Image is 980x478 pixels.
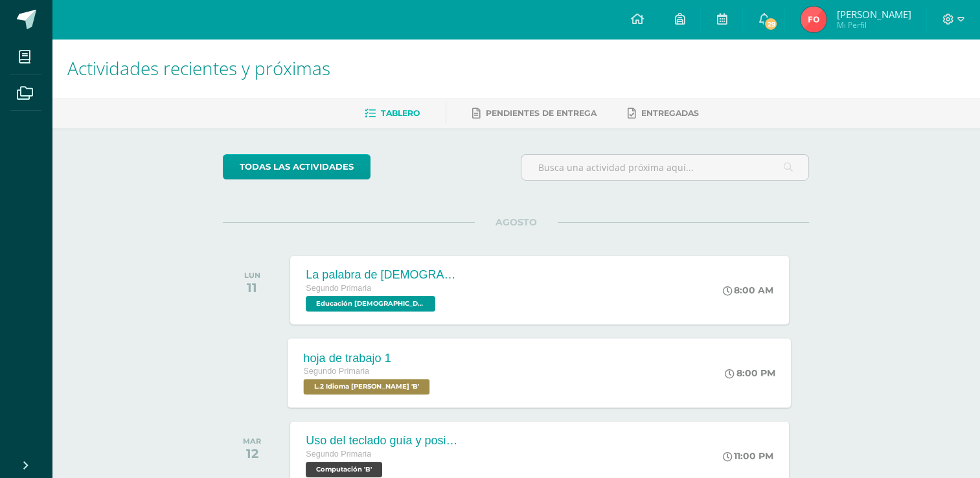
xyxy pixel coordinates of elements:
div: Uso del teclado guía y posicionamiento de manos [PERSON_NAME] [306,434,461,448]
span: Computación 'B' [306,462,382,477]
div: hoja de trabajo 1 [304,351,433,365]
div: 11:00 PM [723,450,773,462]
a: Pendientes de entrega [472,103,597,124]
span: Mi Perfil [836,19,911,30]
img: 6a2cc39396aca9aec7889a1d5bcba663.png [801,6,826,32]
div: 11 [244,280,260,295]
span: AGOSTO [475,216,558,228]
a: todas las Actividades [223,154,370,179]
a: Entregadas [628,103,699,124]
div: MAR [243,437,261,446]
span: [PERSON_NAME] [836,8,911,21]
a: Tablero [365,103,420,124]
span: 29 [764,17,778,31]
span: Tablero [381,108,420,118]
span: Segundo Primaria [306,284,371,293]
input: Busca una actividad próxima aquí... [521,155,808,180]
span: Educación Cristiana 'B' [306,296,435,312]
span: Segundo Primaria [304,367,370,376]
span: Entregadas [641,108,699,118]
div: 12 [243,446,261,461]
span: L.2 Idioma Maya Kaqchikel 'B' [304,379,430,394]
span: Pendientes de entrega [486,108,597,118]
span: Segundo Primaria [306,450,371,459]
div: LUN [244,271,260,280]
div: 8:00 AM [723,284,773,296]
div: 8:00 PM [725,367,776,379]
span: Actividades recientes y próximas [67,56,330,80]
div: La palabra de [DEMOGRAPHIC_DATA] es vida [306,268,461,282]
